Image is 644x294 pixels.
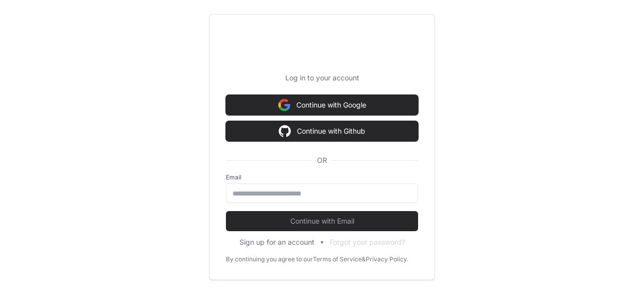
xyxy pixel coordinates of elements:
span: Continue with Email [226,216,418,226]
label: Email [226,173,418,181]
span: OR [313,155,331,165]
button: Continue with Google [226,95,418,115]
p: Log in to your account [226,73,418,83]
a: Privacy Policy. [366,255,408,263]
a: Terms of Service [313,255,362,263]
div: By continuing you agree to our [226,255,313,263]
div: & [362,255,366,263]
img: Sign in with google [279,121,291,141]
button: Continue with Github [226,121,418,141]
button: Sign up for an account [239,237,314,247]
img: Sign in with google [278,95,290,115]
button: Continue with Email [226,211,418,231]
button: Forgot your password? [330,237,405,247]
